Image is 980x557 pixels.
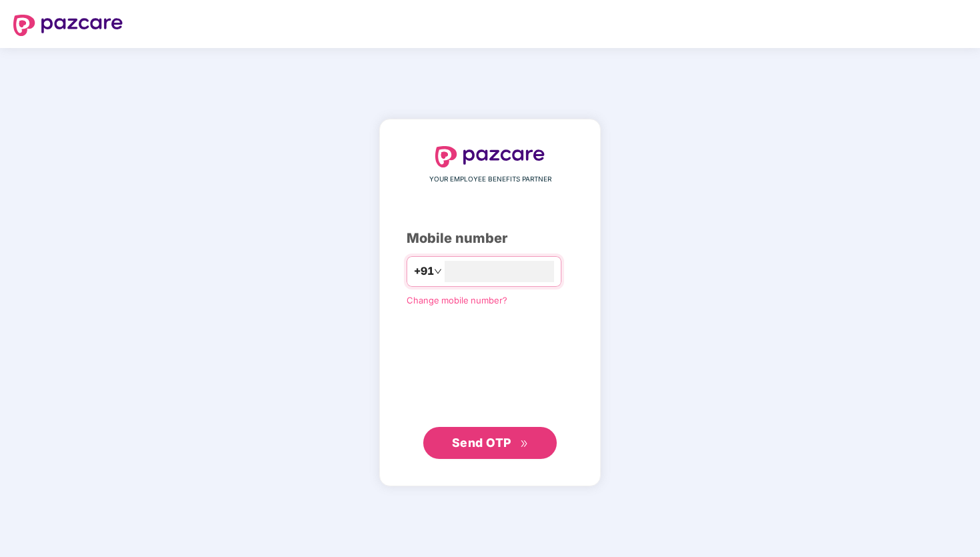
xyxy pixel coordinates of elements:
[407,295,507,306] a: Change mobile number?
[13,15,123,36] img: logo
[435,146,545,167] img: logo
[407,228,573,249] div: Mobile number
[434,267,442,275] span: down
[414,263,434,280] span: +91
[423,427,557,459] button: Send OTPdouble-right
[520,440,529,448] span: double-right
[429,174,551,185] span: YOUR EMPLOYEE BENEFITS PARTNER
[452,436,511,450] span: Send OTP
